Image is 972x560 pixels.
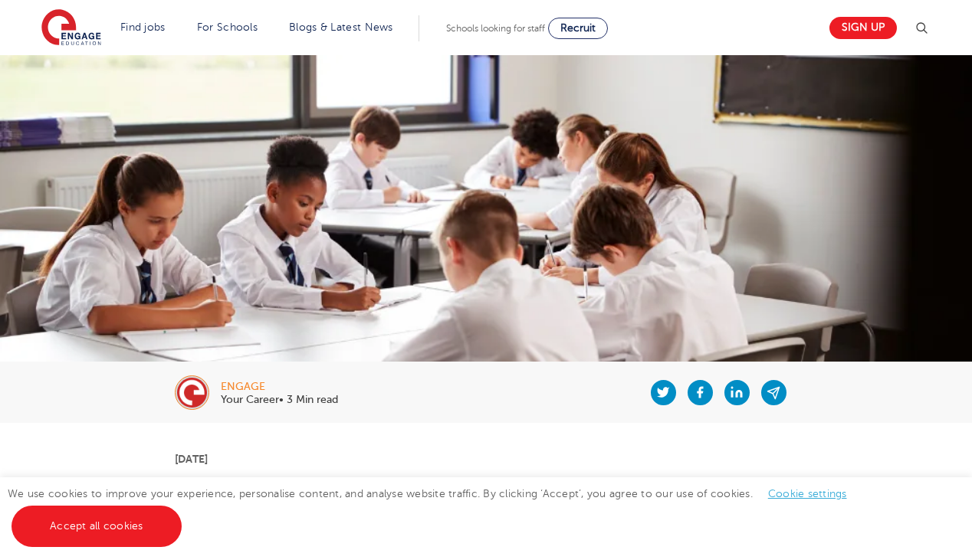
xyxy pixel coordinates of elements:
[829,17,897,39] a: Sign up
[221,382,338,392] div: engage
[221,395,338,405] p: Your Career• 3 Min read
[175,454,798,464] p: [DATE]
[41,9,101,47] img: Engage Education
[11,506,182,547] a: Accept all cookies
[289,21,393,33] a: Blogs & Latest News
[120,21,166,33] a: Find jobs
[8,488,862,532] span: We use cookies to improve your experience, personalise content, and analyse website traffic. By c...
[446,23,545,34] span: Schools looking for staff
[768,488,847,499] a: Cookie settings
[560,22,596,34] span: Recruit
[548,18,608,39] a: Recruit
[197,21,258,33] a: For Schools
